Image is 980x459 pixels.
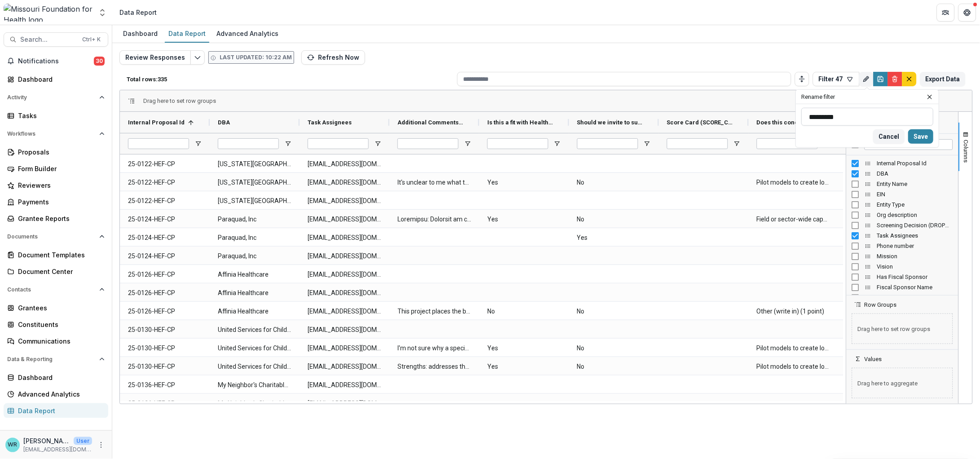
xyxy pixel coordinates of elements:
[213,25,282,43] a: Advanced Analytics
[757,339,830,357] span: Pilot models to create long-term change (1 point)
[218,173,291,192] span: [US_STATE][GEOGRAPHIC_DATA]
[128,321,202,339] span: 25-0130-HEF-CP
[577,357,651,376] span: No
[4,4,93,22] img: Missouri Foundation for Health logo
[308,265,381,284] span: [EMAIL_ADDRESS][DOMAIN_NAME]
[128,210,202,229] span: 25-0124-HEF-CP
[397,339,471,357] span: I'm not sure why a specific navigator is needed for these services that already exist. They note ...
[128,155,202,173] span: 25-0122-HEF-CP
[218,192,291,210] span: [US_STATE][GEOGRAPHIC_DATA]
[847,158,958,168] div: Internal Proposal Id Column
[958,4,976,22] button: Get Help
[874,129,905,144] button: Cancel
[667,119,733,126] span: Score Card (SCORE_CARD)
[397,302,471,321] span: This project places the burden of inequitable MO Medicaid access on the individuals that should q...
[4,403,108,418] a: Data Report
[18,320,101,329] div: Constituents
[23,446,92,454] p: [EMAIL_ADDRESS][DOMAIN_NAME]
[218,119,230,126] span: DBA
[218,321,291,339] span: United Services for Children
[847,292,958,303] div: Fiscal Sponsor Ein Column
[865,301,897,308] span: Row Groups
[301,50,365,65] button: Refresh Now
[877,181,953,187] span: Entity Name
[18,57,94,65] span: Notifications
[308,284,381,302] span: [EMAIL_ADDRESS][DOMAIN_NAME]
[902,72,917,86] button: default
[374,140,381,147] button: Open Filter Menu
[847,261,958,272] div: Vision Column
[397,119,464,126] span: Additional Comments (FORMATTED_TEXT)
[218,247,291,265] span: Paraquad, Inc
[128,376,202,394] span: 25-0136-HEF-CP
[877,222,953,229] span: Screening Decision (DROPDOWN_LIST)
[218,155,291,173] span: [US_STATE][GEOGRAPHIC_DATA]
[847,199,958,210] div: Entity Type Column
[847,251,958,261] div: Mission Column
[18,181,101,190] div: Reviewers
[397,173,471,192] span: It's unclear to me what this pilot project is intended to accomplish over three years. It seems t...
[284,140,291,147] button: Open Filter Menu
[859,72,874,86] button: Rename
[308,302,381,321] span: [EMAIL_ADDRESS][DOMAIN_NAME]
[218,376,291,394] span: My Neighbor's Charitable Pharmacy
[757,119,823,126] span: Does this concept paper utilize one or more of the following systems change approach(es)? (up to ...
[190,50,205,65] button: Edit selected report
[554,140,561,147] button: Open Filter Menu
[757,138,818,149] input: Does this concept paper utilize one or more of the following systems change approach(es)? (up to ...
[577,173,651,192] span: No
[308,376,381,394] span: [EMAIL_ADDRESS][DOMAIN_NAME]
[757,302,830,321] span: Other (write in) (1 point)
[7,131,96,137] span: Workflows
[487,138,548,149] input: Is this a fit with Health Equity Fund? (SINGLE_RESPONSE) Filter Input
[80,35,102,44] div: Ctrl + K
[18,250,101,260] div: Document Templates
[116,6,160,19] nav: breadcrumb
[757,210,830,229] span: Field or sector-wide capacity building to engage in systemic change (1 point),Cross-sector coalit...
[4,264,108,279] a: Document Center
[218,284,291,302] span: Affinia Healthcare
[8,442,18,448] div: Wendy Rohrbach
[847,272,958,282] div: Has Fiscal Sponsor Column
[4,194,108,209] a: Payments
[852,368,953,398] span: Drag here to aggregate
[308,210,381,229] span: [EMAIL_ADDRESS][DOMAIN_NAME]
[128,265,202,284] span: 25-0126-HEF-CP
[18,197,101,207] div: Payments
[796,90,939,104] header: Rename filter
[18,336,101,346] div: Communications
[877,201,953,208] span: Entity Type
[218,302,291,321] span: Affinia Healthcare
[308,155,381,173] span: [EMAIL_ADDRESS][DOMAIN_NAME]
[18,373,101,382] div: Dashboard
[877,191,953,198] span: EIN
[852,313,953,344] span: Drag here to set row groups
[577,210,651,229] span: No
[865,356,882,362] span: Values
[487,173,561,192] span: Yes
[165,27,209,40] div: Data Report
[877,284,953,291] span: Fiscal Sponsor Name
[7,234,96,240] span: Documents
[577,339,651,357] span: No
[96,440,106,450] button: More
[487,302,561,321] span: No
[4,300,108,315] a: Grantees
[4,72,108,87] a: Dashboard
[847,230,958,241] div: Task Assignees Column
[847,308,958,349] div: Row Groups
[464,140,471,147] button: Open Filter Menu
[7,94,96,101] span: Activity
[23,436,70,446] p: [PERSON_NAME]
[847,168,958,179] div: DBA Column
[308,138,369,149] input: Task Assignees Filter Input
[218,339,291,357] span: United Services for Children
[7,356,96,362] span: Data & Reporting
[119,25,161,43] a: Dashboard
[218,357,291,376] span: United Services for Children
[909,129,934,144] button: Save
[128,173,202,192] span: 25-0122-HEF-CP
[143,97,216,104] div: Row Groups
[308,339,381,357] span: [EMAIL_ADDRESS][DOMAIN_NAME]
[733,140,741,147] button: Open Filter Menu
